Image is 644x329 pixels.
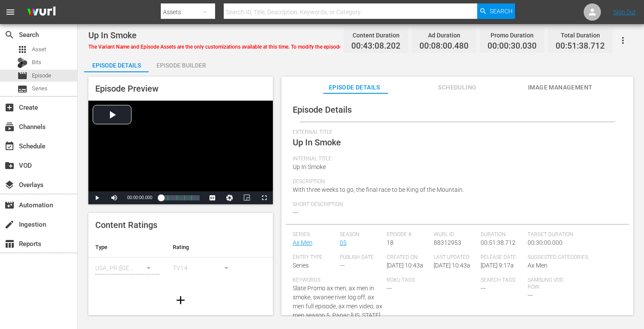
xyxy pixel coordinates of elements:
span: Roku Tags: [387,277,476,284]
span: Episode Preview [95,83,159,94]
span: Search [490,3,513,19]
span: VOD [4,160,15,171]
span: Episode [17,71,28,81]
span: Internal Title [293,156,618,163]
button: Captions [204,191,221,204]
span: Short Description [293,201,618,208]
span: Created On: [387,254,429,261]
span: 00:43:08.202 [351,41,400,51]
span: [DATE] 9:17a [481,262,514,269]
span: 00:08:00.480 [419,41,469,51]
button: Play [88,191,106,204]
div: Promo Duration [488,29,537,41]
span: --- [481,285,486,292]
span: The Variant Name and Episode Assets are the only customizations available at this time. To modify... [88,44,441,50]
span: Episode Details [322,82,387,93]
span: 18 [387,239,394,246]
span: Target Duration: [528,231,617,238]
table: simple table [88,237,273,284]
div: Episode Builder [149,55,213,76]
span: Episode Details [293,105,352,115]
span: 00:00:00.000 [127,195,152,200]
div: Episode Details [84,55,149,76]
span: Series [293,262,309,269]
div: Total Duration [556,29,605,41]
span: Image Management [528,82,593,93]
span: Season: [340,231,382,238]
span: Duration: [481,231,523,238]
span: Keywords: [293,277,382,284]
span: --- [387,285,392,292]
th: Rating [166,237,244,258]
span: menu [5,7,16,17]
div: USA_PR ([GEOGRAPHIC_DATA]) [95,256,159,280]
span: Search [4,30,15,40]
button: Mute [106,191,123,204]
span: Overlays [4,180,15,190]
span: Ingestion [4,219,15,230]
a: Sign Out [613,9,636,15]
span: Create [4,102,15,113]
button: Search [477,3,515,19]
span: Samsung VOD Row: [528,277,570,291]
a: Ax Men [293,239,313,246]
div: Content Duration [351,29,400,41]
button: Jump To Time [221,191,238,204]
span: Up In Smoke [293,163,326,170]
span: Series: [293,231,335,238]
span: 00:30:00.000 [528,239,563,246]
span: Entry Type: [293,254,335,261]
div: Ad Duration [419,29,469,41]
span: External Title [293,129,618,136]
div: TV14 [173,256,237,280]
span: Suggested Categories: [528,254,617,261]
span: [DATE] 10:43a [434,262,470,269]
th: Type [88,237,166,258]
span: Release Date: [481,254,523,261]
div: Video Player [88,101,273,204]
span: --- [340,262,345,269]
img: ans4CAIJ8jUAAAAAAAAAAAAAAAAAAAAAAAAgQb4GAAAAAAAAAAAAAAAAAAAAAAAAJMjXAAAAAAAAAAAAAAAAAAAAAAAAgAT5G... [21,2,62,22]
span: Reports [4,239,15,249]
span: Up In Smoke [88,30,137,40]
span: Asset [17,44,28,55]
span: Channels [4,122,15,132]
span: 00:51:38.712 [481,239,516,246]
div: Progress Bar [161,195,200,200]
span: Up In Smoke [293,137,341,148]
span: With three weeks to go, the final race to be King of the Mountain. [293,186,464,193]
span: Wurl ID: [434,231,476,238]
button: Episode Builder [149,55,213,72]
span: Episode #: [387,231,429,238]
span: --- [293,209,298,216]
button: Picture-in-Picture [238,191,256,204]
span: Ax Men [528,262,547,269]
button: Fullscreen [256,191,273,204]
div: Bits [17,58,28,68]
span: Publish Date: [340,254,382,261]
span: Description [293,178,618,185]
span: 00:51:38.712 [556,41,605,51]
span: 88312953 [434,239,461,246]
span: Series [32,84,47,93]
span: Series [17,84,28,94]
button: Episode Details [84,55,149,72]
span: Episode [32,71,51,80]
span: 00:00:30.030 [488,41,537,51]
span: Asset [32,45,46,54]
span: Search Tags: [481,277,523,284]
span: [DATE] 10:43a [387,262,423,269]
span: Scheduling [425,82,490,93]
span: Content Ratings [95,220,157,230]
span: --- [528,292,533,298]
span: Schedule [4,141,15,151]
a: 05 [340,239,347,246]
span: Last Updated: [434,254,476,261]
span: Bits [32,58,41,67]
span: Automation [4,200,15,210]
